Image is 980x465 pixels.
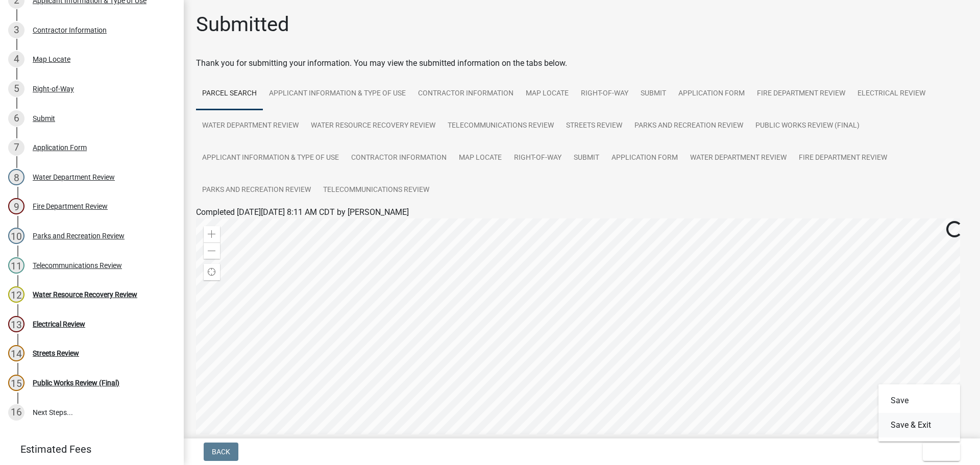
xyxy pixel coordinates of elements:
a: Public Works Review (Final) [749,110,866,142]
div: Fire Department Review [33,203,108,210]
div: Water Department Review [33,174,115,181]
div: Application Form [33,144,87,151]
a: Parks and Recreation Review [196,174,317,207]
div: Submit [33,115,55,122]
a: Application Form [605,142,684,175]
div: Thank you for submitting your information. You may view the submitted information on the tabs below. [196,57,968,69]
div: 11 [8,257,24,274]
button: Save [878,388,960,413]
a: Telecommunications Review [317,174,435,207]
a: Map Locate [453,142,508,175]
div: Zoom out [204,242,220,259]
a: Contractor Information [412,78,520,110]
a: Electrical Review [851,78,932,110]
a: Parks and Recreation Review [628,110,749,142]
div: Find my location [204,264,220,280]
a: Contractor Information [345,142,453,175]
a: Streets Review [560,110,628,142]
div: 3 [8,22,24,38]
a: Map Locate [520,78,575,110]
a: Application Form [672,78,751,110]
div: Parks and Recreation Review [33,232,125,239]
button: Back [204,443,238,461]
a: Applicant Information & Type of Use [263,78,412,110]
button: Exit [923,443,960,461]
a: Submit [634,78,672,110]
span: Exit [931,448,946,456]
div: 4 [8,51,24,67]
div: 5 [8,81,24,97]
a: Applicant Information & Type of Use [196,142,345,175]
div: 10 [8,228,24,244]
a: Fire Department Review [751,78,851,110]
div: Zoom in [204,226,220,242]
h1: Submitted [196,12,289,37]
div: Telecommunications Review [33,262,122,269]
a: Fire Department Review [793,142,893,175]
div: Streets Review [33,350,79,357]
div: Contractor Information [33,27,107,34]
div: Electrical Review [33,321,85,328]
button: Save & Exit [878,413,960,437]
div: 8 [8,169,24,185]
div: Map Locate [33,56,70,63]
div: 13 [8,316,24,332]
div: 6 [8,110,24,127]
a: Water Department Review [684,142,793,175]
div: Public Works Review (Final) [33,379,119,386]
div: 14 [8,345,24,361]
a: Water Resource Recovery Review [305,110,442,142]
a: Right-of-Way [575,78,634,110]
div: 15 [8,375,24,391]
div: 16 [8,404,24,421]
span: Completed [DATE][DATE] 8:11 AM CDT by [PERSON_NAME] [196,207,409,217]
div: 7 [8,139,24,156]
div: Water Resource Recovery Review [33,291,137,298]
a: Telecommunications Review [442,110,560,142]
a: Water Department Review [196,110,305,142]
a: Right-of-Way [508,142,568,175]
div: Exit [878,384,960,442]
a: Estimated Fees [8,439,167,459]
a: Parcel search [196,78,263,110]
div: 12 [8,286,24,303]
a: Submit [568,142,605,175]
span: Back [212,448,230,456]
div: 9 [8,198,24,214]
div: Right-of-Way [33,85,74,92]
